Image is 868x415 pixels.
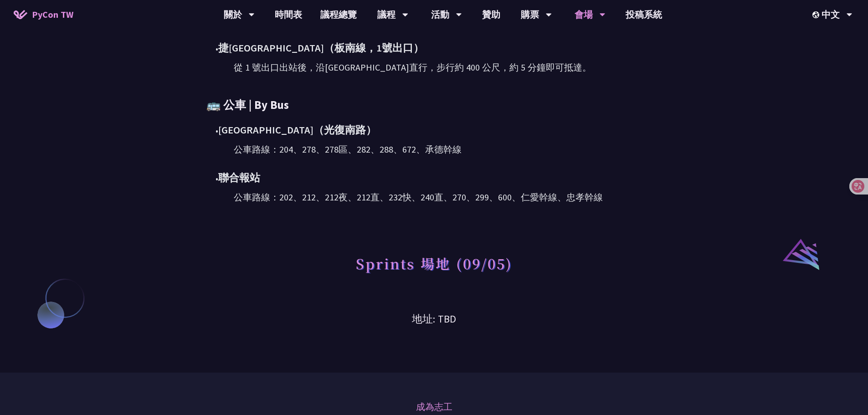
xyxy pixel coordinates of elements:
div: 公車路線：204、278、278區、282、288、672、承德幹線 [234,143,662,156]
h3: 地址: TBD [197,297,671,327]
span: PyCon TW [32,8,73,21]
div: 聯合報站 [216,170,662,186]
img: Home icon of PyCon TW 2025 [14,10,27,19]
div: [GEOGRAPHIC_DATA]（光復南路） [216,122,662,138]
a: PyCon TW [5,3,82,26]
div: 從 1 號出口出站後，沿[GEOGRAPHIC_DATA]直行，步行約 400 公尺，約 5 分鐘即可抵達。 [234,61,662,74]
span: • [216,174,218,184]
span: • [216,44,218,54]
img: Locale Icon [812,11,822,18]
h3: 🚌 公車 | By Bus [206,97,662,113]
h1: Sprints 場地 (09/05) [356,250,513,277]
div: 捷[GEOGRAPHIC_DATA]（板南線，1號出口） [216,40,662,56]
div: 公車路線：202、212、212夜、212直、232快、240直、270、299、600、仁愛幹線、忠孝幹線 [234,190,662,204]
a: 成為志工 [416,400,452,414]
span: • [216,126,218,136]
